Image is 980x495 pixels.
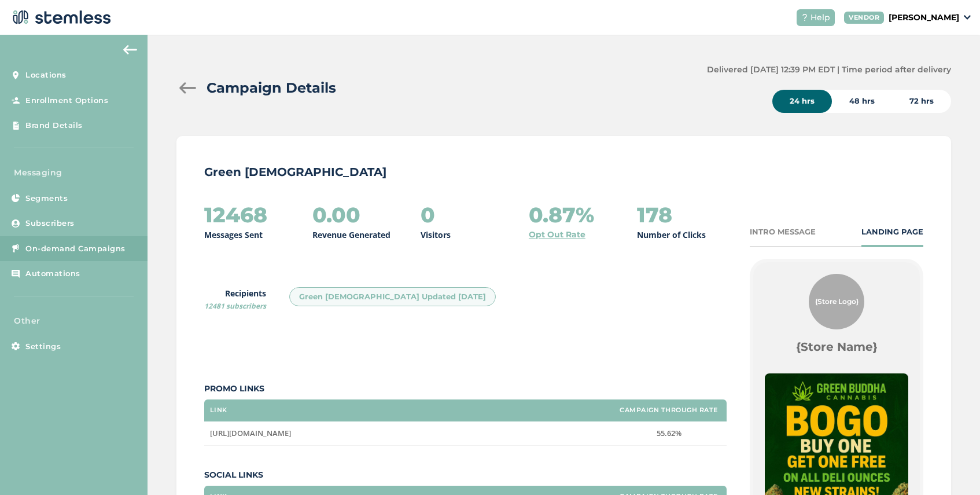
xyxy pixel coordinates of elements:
[772,90,832,113] div: 24 hrs
[861,226,923,238] div: LANDING PAGE
[204,164,923,180] p: Green [DEMOGRAPHIC_DATA]
[637,203,672,226] h2: 178
[815,296,859,307] span: {Store Logo}
[810,12,830,24] span: Help
[529,203,594,226] h2: 0.87%
[25,193,68,204] span: Segments
[207,78,336,98] h2: Campaign Details
[123,45,137,54] img: icon-arrow-back-accent-c549486e.svg
[657,428,681,438] span: 55.62%
[801,14,808,21] img: icon-help-white-03924b79.svg
[964,15,971,20] img: icon_down-arrow-small-66adaf34.svg
[210,406,227,414] label: Link
[637,229,706,241] p: Number of Clicks
[750,226,816,238] div: INTRO MESSAGE
[312,203,360,226] h2: 0.00
[289,287,496,307] div: Green [DEMOGRAPHIC_DATA] Updated [DATE]
[889,12,959,24] p: [PERSON_NAME]
[9,6,111,29] img: logo-dark-0685b13c.svg
[204,469,727,481] label: Social Links
[25,69,67,81] span: Locations
[796,339,878,355] label: {Store Name}
[210,428,291,438] span: [URL][DOMAIN_NAME]
[421,203,435,226] h2: 0
[617,428,721,438] label: 55.62%
[204,287,266,311] label: Recipients
[421,229,451,241] p: Visitors
[892,90,951,113] div: 72 hrs
[204,301,266,311] span: 12481 subscribers
[204,229,263,241] p: Messages Sent
[25,218,75,229] span: Subscribers
[832,90,892,113] div: 48 hrs
[25,120,83,131] span: Brand Details
[204,383,727,395] label: Promo Links
[844,12,884,24] div: VENDOR
[922,439,980,495] iframe: Chat Widget
[312,229,390,241] p: Revenue Generated
[25,95,108,107] span: Enrollment Options
[204,203,267,226] h2: 12468
[25,341,61,353] span: Settings
[25,243,126,255] span: On-demand Campaigns
[210,428,605,438] label: https://www.shopgreenbuddha.com/menu
[620,406,718,414] label: Campaign Through Rate
[529,229,585,241] a: Opt Out Rate
[25,268,80,280] span: Automations
[707,64,951,76] label: Delivered [DATE] 12:39 PM EDT | Time period after delivery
